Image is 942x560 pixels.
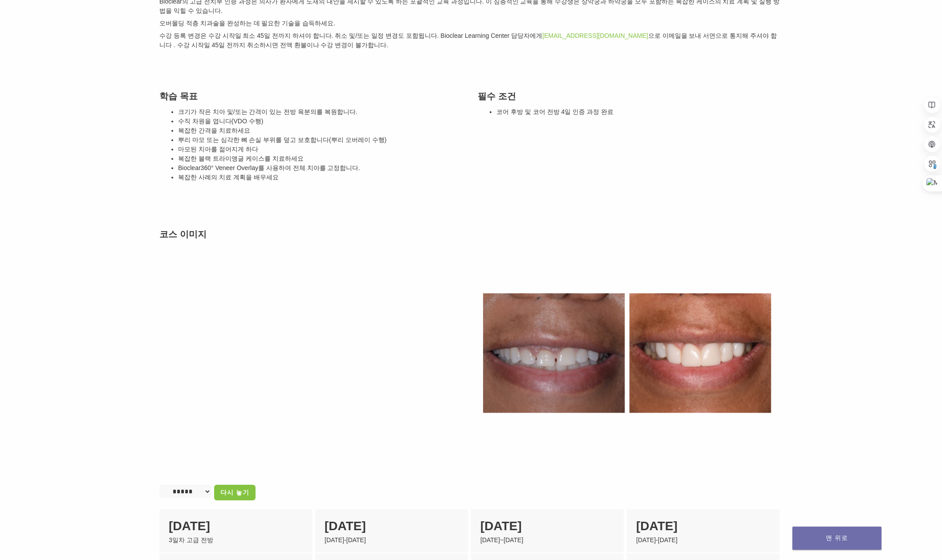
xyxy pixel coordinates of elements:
[214,485,256,500] a: 다시 놓기
[159,32,542,39] font: 수강 등록 변경은 수강 시작일 최소 45일 전까지 하셔야 합니다. 취소 및/또는 일정 변경도 포함됩니다. Bioclear Learning Center 담당자에게
[159,91,198,101] font: 학습 목표
[325,519,366,533] font: [DATE]
[159,229,207,239] font: 코스 이미지
[636,536,678,544] font: [DATE]-[DATE]
[478,91,516,101] font: 필수 조건
[480,519,522,533] font: [DATE]
[178,136,386,143] font: 뿌리 마모 또는 심각한 뼈 손실 부위를 덮고 보호합니다(뿌리 오버레이 수행)
[178,174,279,181] font: 복잡한 사례의 치료 계획을 배우세요
[826,534,848,542] font: 맨 위로
[496,108,613,115] font: 코어 후방 및 코어 전방 4일 인증 과정 완료
[178,108,357,115] font: 크기가 작은 치아 및/또는 간격이 있는 전방 육분의를 복원합니다.
[159,20,335,27] font: 오버몰딩 적층 치과술을 완성하는 데 필요한 기술을 습득하세요.
[480,536,523,544] font: [DATE]~[DATE]
[169,519,210,533] font: [DATE]
[792,527,881,550] a: 맨 위로
[178,118,263,125] font: 수직 차원을 엽니다(VDO 수행)
[636,519,678,533] font: [DATE]
[178,155,304,162] font: 복잡한 블랙 트라이앵글 케이스를 치료하세요
[169,536,213,544] font: 3일차 고급 전방
[201,164,361,171] font: 360° Veneer Overlay를 사용하여 전체 치아를 고정합니다.
[220,489,249,496] font: 다시 놓기
[542,32,648,39] a: [EMAIL_ADDRESS][DOMAIN_NAME]
[178,146,258,153] font: 마모된 치아를 젊어지게 하다
[178,164,201,171] font: Bioclear
[178,127,250,134] font: 복잡한 간격을 치료하세요
[325,536,366,544] font: [DATE]-[DATE]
